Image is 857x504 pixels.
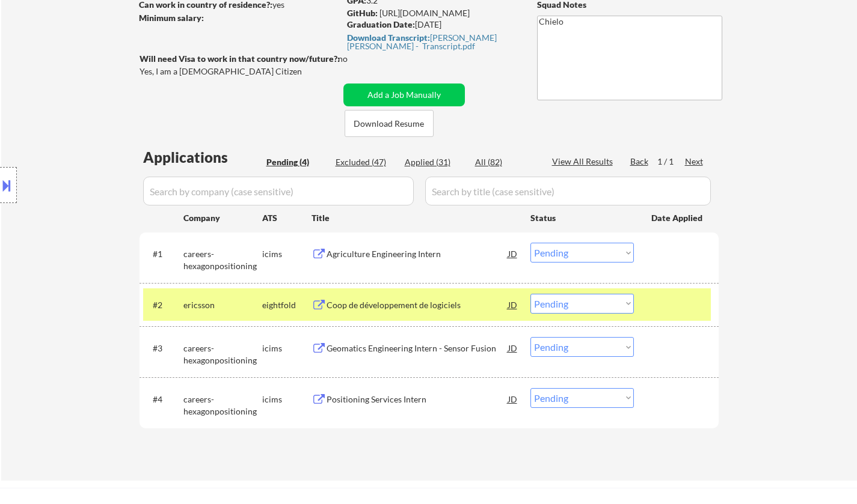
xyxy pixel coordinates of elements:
div: Back [630,156,650,168]
a: [URL][DOMAIN_NAME] [379,8,470,18]
div: #4 [153,393,174,405]
input: Search by company (case sensitive) [143,177,414,205]
div: no [338,53,372,65]
div: Excluded (47) [336,156,396,168]
div: Company [183,212,262,224]
div: Next [685,156,704,168]
a: Download Transcript:[PERSON_NAME] [PERSON_NAME] - Transcript.pdf [347,33,514,50]
strong: Minimum salary: [139,13,204,23]
div: careers-hexagonpositioning [183,393,262,417]
div: careers-hexagonpositioning [183,248,262,272]
div: All (82) [475,156,535,168]
div: Coop de développement de logiciels [327,299,508,311]
input: Search by title (case sensitive) [425,177,711,205]
div: #2 [153,299,174,311]
div: [PERSON_NAME] [PERSON_NAME] - Transcript.pdf [347,34,514,50]
div: Pending (4) [266,156,327,168]
div: JD [507,388,519,410]
div: JD [507,243,519,264]
div: icims [262,342,312,354]
strong: Download Transcript: [347,32,430,43]
strong: Will need Visa to work in that country now/future?: [140,53,340,64]
div: [DATE] [347,19,517,31]
div: eightfold [262,299,312,311]
div: icims [262,393,312,405]
div: Positioning Services Intern [327,393,508,405]
button: Download Resume [345,110,434,137]
div: Date Applied [651,212,704,224]
div: Geomatics Engineering Intern - Sensor Fusion [327,342,508,354]
div: View All Results [552,156,616,168]
div: Status [530,207,634,228]
div: Title [312,212,519,224]
strong: Graduation Date: [347,19,415,29]
div: 1 / 1 [657,156,685,168]
div: Applied (31) [405,156,465,168]
div: Yes, I am a [DEMOGRAPHIC_DATA] Citizen [140,65,343,77]
div: JD [507,337,519,359]
div: #3 [153,342,174,354]
div: ATS [262,212,312,224]
div: JD [507,294,519,315]
div: ericsson [183,299,262,311]
div: careers-hexagonpositioning [183,342,262,366]
button: Add a Job Manually [343,83,465,106]
div: Agriculture Engineering Intern [327,248,508,260]
strong: GitHub: [347,8,378,18]
div: icims [262,248,312,260]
